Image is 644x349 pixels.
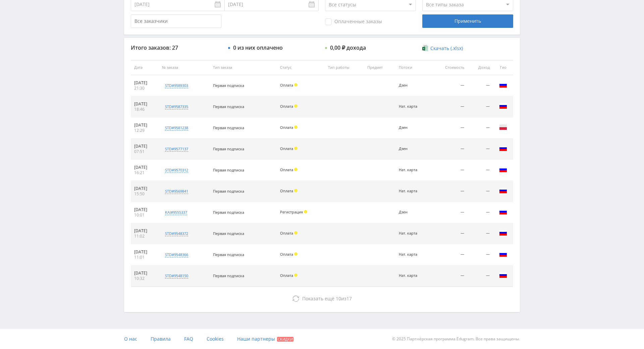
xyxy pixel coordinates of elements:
span: Оплата [280,104,293,109]
span: Холд [294,231,298,235]
span: Скачать (.xlsx) [430,46,463,51]
td: — [431,202,468,223]
td: — [431,117,468,139]
td: — [468,75,493,96]
div: [DATE] [134,207,155,212]
span: Оплата [280,83,293,88]
div: std#9581238 [165,125,188,131]
div: Применить [422,14,513,28]
span: Оплата [280,252,293,257]
div: 10:32 [134,276,155,281]
div: std#9589303 [165,83,188,88]
td: — [431,265,468,287]
div: Нат. карта [399,273,428,278]
input: Все заказчики [131,14,221,28]
div: 07:51 [134,149,155,154]
div: Дзен [399,126,428,130]
img: pol.png [499,123,507,131]
div: 12:29 [134,128,155,133]
div: Нат. карта [399,189,428,193]
div: std#9577137 [165,146,188,152]
th: Стоимость [431,60,468,75]
span: Скидки [277,337,293,342]
div: std#9587335 [165,104,188,109]
td: — [468,265,493,287]
span: Первая подписка [213,104,244,109]
td: — [431,160,468,181]
div: 11:02 [134,234,155,239]
td: — [468,96,493,117]
a: Правила [151,329,171,349]
span: Первая подписка [213,189,244,194]
span: О нас [124,336,137,342]
a: Cookies [207,329,224,349]
span: Оплаченные заказы [325,18,382,25]
div: 15:50 [134,191,155,197]
div: 21:30 [134,86,155,91]
div: Нат. карта [399,104,428,109]
a: FAQ [184,329,193,349]
span: Оплата [280,146,293,151]
span: Cookies [207,336,224,342]
img: rus.png [499,229,507,237]
span: Оплата [280,273,293,278]
th: № заказа [159,60,209,75]
div: 0 из них оплачено [233,45,283,51]
span: Первая подписка [213,167,244,172]
span: FAQ [184,336,193,342]
th: Дата [131,60,159,75]
div: [DATE] [134,165,155,170]
th: Гео [493,60,513,75]
th: Доход [468,60,493,75]
div: [DATE] [134,228,155,234]
span: Первая подписка [213,273,244,278]
td: — [431,139,468,160]
div: Нат. карта [399,168,428,172]
div: 0,00 ₽ дохода [330,45,366,51]
div: [DATE] [134,144,155,149]
span: Оплата [280,167,293,172]
th: Тип заказа [210,60,277,75]
img: rus.png [499,165,507,173]
span: Первая подписка [213,146,244,151]
div: Дзен [399,147,428,151]
span: Холд [294,147,298,150]
td: — [468,244,493,265]
span: Холд [294,83,298,87]
div: 11:01 [134,255,155,260]
div: 10:01 [134,212,155,218]
button: Показать ещё 10из17 [131,292,513,305]
td: — [468,223,493,244]
th: Статус [277,60,325,75]
div: kai#9555337 [165,210,187,215]
div: std#9548366 [165,252,188,257]
span: Оплата [280,231,293,236]
span: Правила [151,336,171,342]
div: Нат. карта [399,252,428,257]
img: rus.png [499,81,507,89]
div: Дзен [399,83,428,88]
td: — [468,202,493,223]
div: [DATE] [134,122,155,128]
span: Холд [304,210,307,213]
span: из [302,295,352,302]
div: Итого заказов: 27 [131,45,221,51]
span: Первая подписка [213,252,244,257]
span: Наши партнеры [237,336,275,342]
span: Показать ещё [302,295,334,302]
span: Холд [294,104,298,108]
img: rus.png [499,144,507,152]
div: [DATE] [134,101,155,107]
span: Первая подписка [213,231,244,236]
a: Скачать (.xlsx) [422,45,463,52]
span: Оплата [280,188,293,193]
img: xlsx [422,45,428,51]
div: std#9569841 [165,189,188,194]
th: Предмет [364,60,395,75]
span: Первая подписка [213,210,244,215]
div: std#9570312 [165,167,188,173]
div: 18:46 [134,107,155,112]
div: 16:21 [134,170,155,176]
a: Наши партнеры Скидки [237,329,293,349]
td: — [431,96,468,117]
